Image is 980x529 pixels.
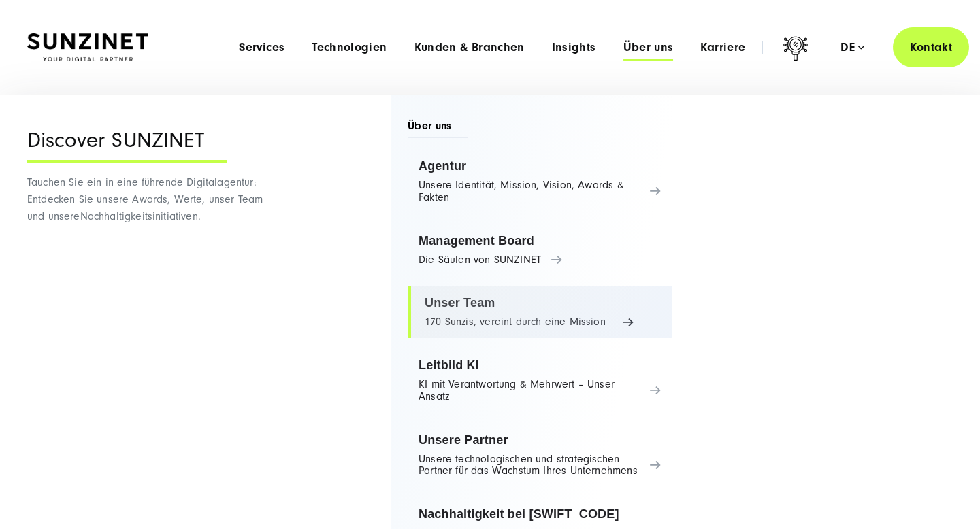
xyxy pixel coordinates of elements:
[408,118,468,138] span: Über uns
[700,41,745,54] a: Karriere
[408,150,672,214] a: Agentur Unsere Identität, Mission, Vision, Awards & Fakten
[408,424,672,488] a: Unsere Partner Unsere technologischen und strategischen Partner für das Wachstum Ihres Unternehmens
[27,176,263,222] span: Tauchen Sie ein in eine führende Digitalagentur: Entdecken Sie unsere Awards, Werte, unser Team u...
[893,27,969,67] a: Kontakt
[408,286,672,338] a: Unser Team 170 Sunzis, vereint durch eine Mission
[414,41,525,54] a: Kunden & Branchen
[27,129,227,163] div: Discover SUNZINET
[840,41,864,54] div: de
[408,349,672,413] a: Leitbild KI KI mit Verantwortung & Mehrwert – Unser Ansatz
[27,33,148,62] img: SUNZINET Full Service Digital Agentur
[408,224,672,276] a: Management Board Die Säulen von SUNZINET
[623,41,674,54] a: Über uns
[239,41,284,54] a: Services
[552,41,596,54] a: Insights
[312,41,387,54] a: Technologien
